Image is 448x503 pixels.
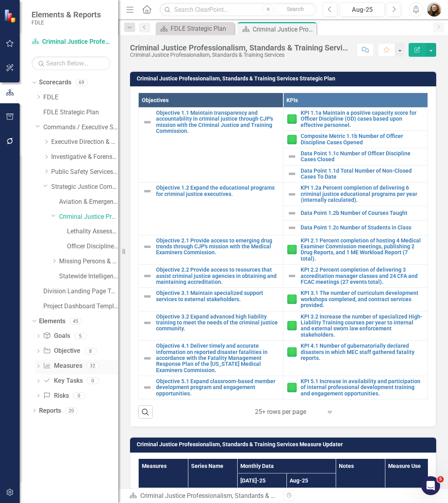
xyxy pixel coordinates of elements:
[160,3,317,17] input: Search ClearPoint...
[283,206,428,220] td: Double-Click to Edit Right Click for Context Menu
[283,220,428,235] td: Double-Click to Edit Right Click for Context Menu
[156,110,279,134] a: Objective 1.1 Maintain transparency and accountability in criminal justice through CJP's mission ...
[283,265,428,288] td: Double-Click to Edit Right Click for Context Menu
[73,392,86,399] div: 0
[156,185,279,197] a: Objective 1.2 Expand the educational programs for criminal justice executives.
[301,168,424,180] a: Data Point 1.1d Total Number of Non-Closed Cases To Date
[32,10,101,19] span: Elements & Reports
[143,292,152,301] img: Not Defined
[143,242,152,251] img: Not Defined
[156,238,279,256] a: Objective 2.1 Provide access to emerging drug trends through CJP's mission with the Medical Exami...
[59,272,118,281] a: Statewide Intelligence
[287,135,297,144] img: Proceeding as Planned
[67,242,118,251] a: Officer Discipline Caseload Dashboard
[139,376,283,399] td: Double-Click to Edit Right Click for Context Menu
[171,24,232,34] div: FDLE Strategic Plan
[43,302,118,311] a: Project Dashboard Template
[43,123,118,132] a: Commands / Executive Support Branch
[86,363,99,369] div: 32
[156,378,279,397] a: Objective 5.1 Expand classroom-based member development program and engagement opportunities.
[421,476,440,495] iframe: Intercom live chat
[283,311,428,341] td: Double-Click to Edit Right Click for Context Menu
[287,209,297,218] img: Not Defined
[143,383,152,392] img: Not Defined
[301,225,424,231] a: Data Point 1.2c Number of Students in Class
[130,52,349,58] div: Criminal Justice Professionalism, Standards & Training Services
[43,391,69,401] a: Risks
[143,354,152,363] img: Not Defined
[301,110,424,128] a: KPI 1.1a Maintain a positive capacity score for Officer Discipline (OD) cases based upon effectiv...
[301,133,424,145] a: Composite Metric 1.1b Number of Officer Discipline Cases Opened
[437,476,444,483] span: 5
[139,288,283,311] td: Double-Click to Edit Right Click for Context Menu
[139,235,283,265] td: Double-Click to Edit Right Click for Context Menu
[4,9,18,23] img: ClearPoint Strategy
[283,183,428,206] td: Double-Click to Edit Right Click for Context Menu
[287,190,297,199] img: Not Defined
[43,108,118,117] a: FDLE Strategic Plan
[32,56,110,70] input: Search Below...
[43,347,80,356] a: Objective
[287,169,297,179] img: Not Defined
[143,117,152,127] img: Not Defined
[51,168,118,177] a: Public Safety Services Command
[156,314,279,332] a: Objective 3.2 Expand advanced high liability training to meet the needs of the criminal justice c...
[39,317,65,326] a: Elements
[51,153,118,162] a: Investigative & Forensic Services Command
[301,378,424,397] a: KPI 5.1 Increase in availability and participation of internal professional development training ...
[59,257,118,266] a: Missing Persons & Offender Enforcement
[301,290,424,308] a: KPI 3.1 The number of curriculum development workshops completed, and contract services provided.
[287,245,297,254] img: Proceeding as Planned
[283,235,428,265] td: Double-Click to Edit Right Click for Context Menu
[156,267,279,285] a: Objective 2.2 Provide access to resources that assist criminal justice agencies in obtaining and ...
[287,347,297,357] img: Proceeding as Planned
[253,24,314,34] div: Criminal Justice Professionalism, Standards & Training Services Landing Page
[287,271,297,281] img: Not Defined
[301,210,424,216] a: Data Point 1.2b Number of Courses Taught
[275,4,315,15] button: Search
[287,294,297,304] img: Proceeding as Planned
[39,406,61,415] a: Reports
[301,314,424,338] a: KPI 3.2 Increase the number of specialized High-Liability Training courses per year to internal a...
[74,333,87,339] div: 5
[156,343,279,373] a: Objective 4.1 Deliver timely and accurate information on reported disaster fatalities in accordan...
[301,151,424,163] a: Data Point 1.1c Number of Officer Discipline Cases Closed
[43,332,70,341] a: Goals
[32,19,101,26] small: FDLE
[75,79,88,86] div: 69
[39,78,71,87] a: Scorecards
[43,287,118,296] a: Division Landing Page Template
[283,341,428,376] td: Double-Click to Edit Right Click for Context Menu
[143,271,152,281] img: Not Defined
[43,361,82,371] a: Measures
[43,376,82,386] a: Key Tasks
[301,185,424,203] a: KPI 1.2a Percent completion of delivering 6 criminal justice educational programs per year (inter...
[59,212,118,222] a: Criminal Justice Professionalism, Standards & Training Services
[287,114,297,124] img: Proceeding as Planned
[287,321,297,330] img: Proceeding as Planned
[67,227,118,236] a: Lethality Assessment Tracking
[287,152,297,161] img: Not Defined
[342,5,382,15] div: Aug-25
[283,131,428,148] td: Double-Click to Edit Right Click for Context Menu
[139,311,283,341] td: Double-Click to Edit Right Click for Context Menu
[137,76,432,82] h3: Criminal Justice Professionalism, Standards & Training Services Strategic Plan
[84,348,97,354] div: 8
[158,24,232,34] a: FDLE Strategic Plan
[156,290,279,302] a: Objective 3.1 Maintain specialized support services to external stakeholders.
[87,378,99,384] div: 0
[301,267,424,285] a: KPI 2.2 Percent completion of delivering 3 accreditation manager classes and 24 CFA and FCAC meet...
[283,376,428,399] td: Double-Click to Edit Right Click for Context Menu
[427,2,441,17] img: Jennifer Siddoway
[32,37,110,47] a: Criminal Justice Professionalism, Standards & Training Services
[287,383,297,392] img: Proceeding as Planned
[51,138,118,147] a: Executive Direction & Business Support
[283,288,428,311] td: Double-Click to Edit Right Click for Context Menu
[59,197,118,207] a: Aviation & Emergency Preparedness
[140,492,318,499] a: Criminal Justice Professionalism, Standards & Training Services
[283,107,428,130] td: Double-Click to Edit Right Click for Context Menu
[139,107,283,183] td: Double-Click to Edit Right Click for Context Menu
[65,407,78,414] div: 20
[301,238,424,262] a: KPI 2.1 Percent completion of hosting 4 Medical Examiner Commission meetings, publishing 2 Drug R...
